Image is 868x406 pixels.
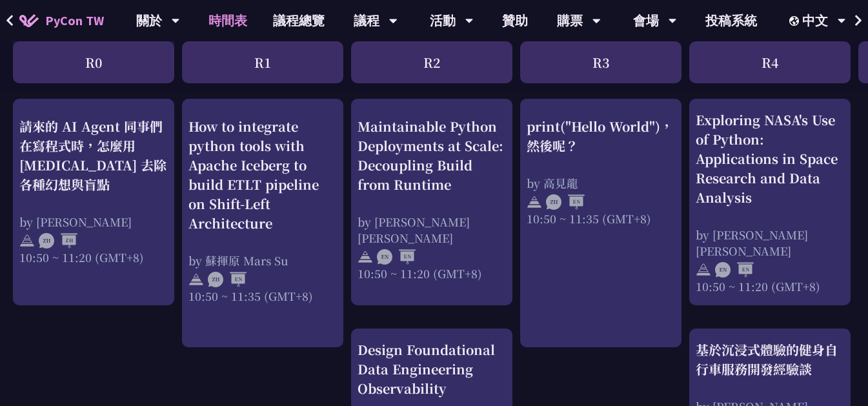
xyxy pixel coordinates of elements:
div: by 高見龍 [527,174,675,190]
div: print("Hello World")，然後呢？ [527,116,675,155]
img: ZHEN.371966e.svg [208,272,247,287]
span: PyCon TW [45,11,104,30]
div: by 蘇揮原 Mars Su [188,252,337,268]
div: 10:50 ~ 11:20 (GMT+8) [696,278,844,294]
img: svg+xml;base64,PHN2ZyB4bWxucz0iaHR0cDovL3d3dy53My5vcmcvMjAwMC9zdmciIHdpZHRoPSIyNCIgaGVpZ2h0PSIyNC... [696,262,711,278]
div: 10:50 ~ 11:35 (GMT+8) [527,210,675,226]
img: svg+xml;base64,PHN2ZyB4bWxucz0iaHR0cDovL3d3dy53My5vcmcvMjAwMC9zdmciIHdpZHRoPSIyNCIgaGVpZ2h0PSIyNC... [358,249,373,265]
img: ENEN.5a408d1.svg [715,262,754,278]
div: 10:50 ~ 11:20 (GMT+8) [19,249,168,265]
div: 基於沉浸式體驗的健身自行車服務開發經驗談 [696,340,844,379]
img: Home icon of PyCon TW 2025 [19,14,39,27]
img: ZHZH.38617ef.svg [39,233,77,249]
img: ENEN.5a408d1.svg [377,249,416,265]
img: svg+xml;base64,PHN2ZyB4bWxucz0iaHR0cDovL3d3dy53My5vcmcvMjAwMC9zdmciIHdpZHRoPSIyNCIgaGVpZ2h0PSIyNC... [188,272,204,287]
a: 請來的 AI Agent 同事們在寫程式時，怎麼用 [MEDICAL_DATA] 去除各種幻想與盲點 by [PERSON_NAME] 10:50 ~ 11:20 (GMT+8) [19,110,168,294]
img: svg+xml;base64,PHN2ZyB4bWxucz0iaHR0cDovL3d3dy53My5vcmcvMjAwMC9zdmciIHdpZHRoPSIyNCIgaGVpZ2h0PSIyNC... [19,233,35,249]
div: Maintainable Python Deployments at Scale: Decoupling Build from Runtime [358,116,506,194]
div: 10:50 ~ 11:35 (GMT+8) [188,287,337,303]
a: print("Hello World")，然後呢？ by 高見龍 10:50 ~ 11:35 (GMT+8) [527,110,675,336]
div: by [PERSON_NAME] [PERSON_NAME] [358,213,506,245]
div: Exploring NASA's Use of Python: Applications in Space Research and Data Analysis [696,110,844,207]
img: Locale Icon [789,16,802,26]
div: 請來的 AI Agent 同事們在寫程式時，怎麼用 [MEDICAL_DATA] 去除各種幻想與盲點 [19,116,168,194]
div: Design Foundational Data Engineering Observability [358,340,506,398]
a: How to integrate python tools with Apache Iceberg to build ETLT pipeline on Shift-Left Architectu... [188,110,337,336]
div: R2 [351,41,512,83]
div: R0 [13,41,174,83]
div: by [PERSON_NAME] [19,213,168,229]
div: How to integrate python tools with Apache Iceberg to build ETLT pipeline on Shift-Left Architecture [188,116,337,232]
div: 10:50 ~ 11:20 (GMT+8) [358,265,506,281]
img: ZHEN.371966e.svg [546,194,585,210]
div: R3 [520,41,681,83]
div: by [PERSON_NAME] [PERSON_NAME] [696,227,844,259]
img: svg+xml;base64,PHN2ZyB4bWxucz0iaHR0cDovL3d3dy53My5vcmcvMjAwMC9zdmciIHdpZHRoPSIyNCIgaGVpZ2h0PSIyNC... [527,194,542,210]
a: Exploring NASA's Use of Python: Applications in Space Research and Data Analysis by [PERSON_NAME]... [696,110,844,294]
div: R4 [689,41,851,83]
a: Maintainable Python Deployments at Scale: Decoupling Build from Runtime by [PERSON_NAME] [PERSON_... [358,110,506,294]
div: R1 [182,41,343,83]
a: PyCon TW [6,5,117,37]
